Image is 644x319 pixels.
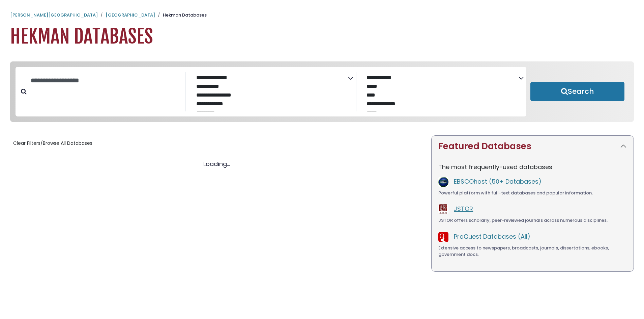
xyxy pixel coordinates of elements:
[106,12,155,18] a: [GEOGRAPHIC_DATA]
[454,232,530,241] a: ProQuest Databases (All)
[362,73,518,111] select: Database Vendors Filter
[10,25,634,48] h1: Hekman Databases
[155,12,207,19] li: Hekman Databases
[454,177,541,186] a: EBSCOhost (50+ Databases)
[10,12,634,19] nav: breadcrumb
[438,190,627,196] div: Powerful platform with full-text databases and popular information.
[438,162,627,171] p: The most frequently-used databases
[27,75,185,86] input: Search database by title or keyword
[438,245,627,258] div: Extensive access to newspapers, broadcasts, journals, dissertations, ebooks, government docs.
[10,138,95,149] button: Clear Filters/Browse All Databases
[10,159,423,168] div: Loading...
[192,73,348,111] select: Database Subject Filter
[432,136,634,157] button: Featured Databases
[10,61,634,122] nav: Search filters
[530,82,624,101] button: Submit for Search Results
[454,205,473,213] a: JSTOR
[438,217,627,224] div: JSTOR offers scholarly, peer-reviewed journals across numerous disciplines.
[10,12,98,18] a: [PERSON_NAME][GEOGRAPHIC_DATA]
